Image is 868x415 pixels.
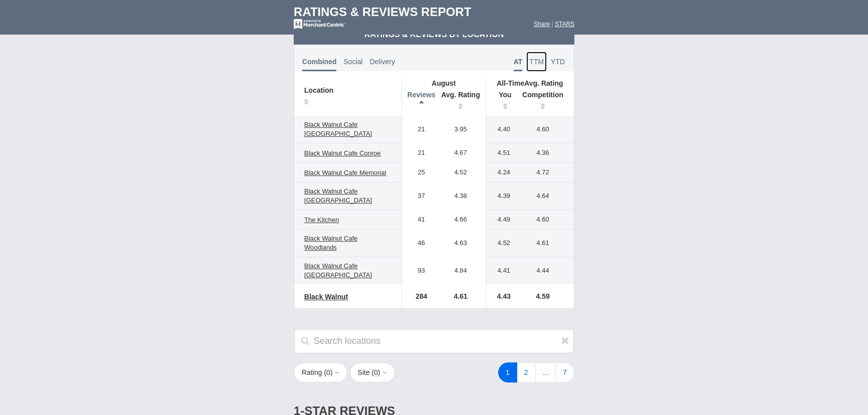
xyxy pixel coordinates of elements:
span: Black Walnut [304,293,348,301]
a: Black Walnut Cafe [GEOGRAPHIC_DATA] [299,260,396,281]
span: YTD [551,58,565,66]
a: Black Walnut Cafe Memorial [299,167,391,179]
td: Ratings & Reviews by Location [294,25,574,45]
td: 3.95 [436,116,486,143]
a: 1 [498,362,517,382]
td: 21 [402,143,436,163]
a: The Kitchen [299,214,344,226]
span: Black Walnut Cafe Woodlands [304,235,357,251]
td: 4.39 [486,182,517,210]
td: 4.52 [486,230,517,257]
th: You: activate to sort column ascending [486,88,517,116]
td: 4.43 [486,284,517,308]
a: Black Walnut Cafe Conroe [299,147,386,159]
td: 4.64 [517,182,574,210]
span: All-Time [497,79,524,87]
span: Delivery [370,58,395,66]
td: 4.44 [517,257,574,285]
td: 4.24 [486,163,517,182]
span: | [551,21,553,28]
span: Black Walnut Cafe [GEOGRAPHIC_DATA] [304,121,372,137]
td: 4.36 [517,143,574,163]
span: TTM [529,58,544,66]
span: Combined [302,58,336,71]
img: mc-powered-by-logo-white-103.png [294,19,345,29]
td: 4.60 [517,116,574,143]
td: 4.59 [517,284,574,308]
td: 4.49 [486,210,517,230]
td: 46 [402,230,436,257]
td: 4.60 [517,210,574,230]
th: Avg. Rating: activate to sort column ascending [436,88,486,116]
a: Black Walnut [299,291,353,303]
td: 4.61 [517,230,574,257]
td: 284 [402,284,436,308]
a: Black Walnut Cafe [GEOGRAPHIC_DATA] [299,119,396,140]
td: 25 [402,163,436,182]
a: Black Walnut Cafe Woodlands [299,233,396,254]
td: 4.38 [436,182,486,210]
button: Site (0) [350,362,395,382]
td: 4.63 [436,230,486,257]
th: August [402,79,486,88]
a: 2 [517,362,536,382]
td: 4.67 [436,143,486,163]
span: Black Walnut Cafe Memorial [304,169,386,176]
span: Black Walnut Cafe Conroe [304,149,381,157]
td: 4.52 [436,163,486,182]
th: Avg. Rating [486,79,574,88]
td: 4.61 [436,284,486,308]
span: The Kitchen [304,216,339,224]
th: Location: activate to sort column ascending [294,79,402,116]
a: STARS [555,21,574,28]
th: Competition: activate to sort column ascending [517,88,574,116]
button: Rating (0) [294,362,347,382]
a: Black Walnut Cafe [GEOGRAPHIC_DATA] [299,185,396,206]
span: Black Walnut Cafe [GEOGRAPHIC_DATA] [304,262,372,279]
span: 0 [326,368,330,376]
a: ... [535,362,556,382]
td: 4.41 [486,257,517,285]
td: 4.40 [486,116,517,143]
td: 93 [402,257,436,285]
td: 37 [402,182,436,210]
td: 4.51 [486,143,517,163]
td: 21 [402,116,436,143]
td: 4.66 [436,210,486,230]
span: AT [514,58,523,71]
td: 41 [402,210,436,230]
span: 0 [374,368,378,376]
td: 4.84 [436,257,486,285]
a: 7 [555,362,574,382]
span: Social [343,58,362,66]
span: Black Walnut Cafe [GEOGRAPHIC_DATA] [304,187,372,204]
th: Reviews: activate to sort column descending [402,88,436,116]
a: Share [534,21,550,28]
td: 4.72 [517,163,574,182]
